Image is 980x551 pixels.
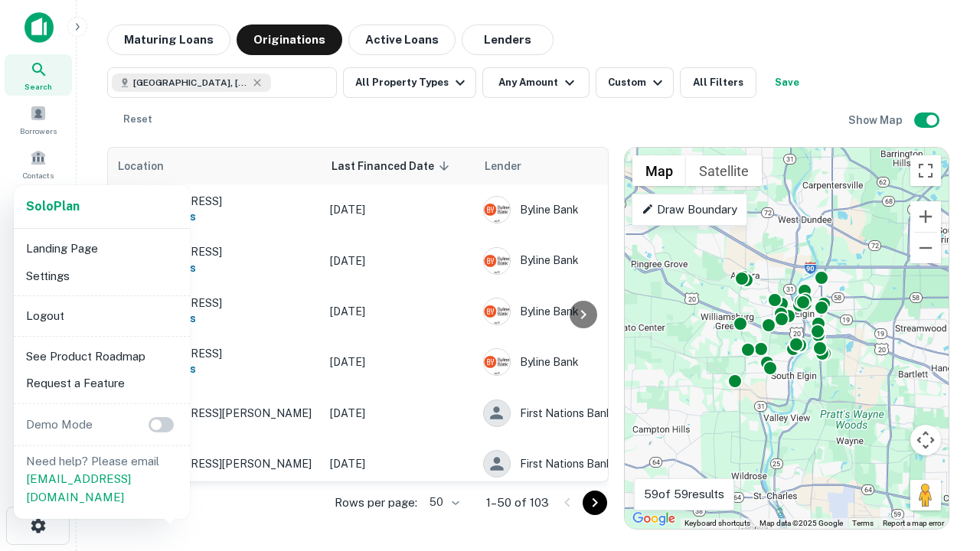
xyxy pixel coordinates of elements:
[20,416,99,434] p: Demo Mode
[26,199,80,214] strong: Solo Plan
[20,343,184,370] li: See Product Roadmap
[20,235,184,262] li: Landing Page
[26,452,178,507] p: Need help? Please email
[26,472,131,504] a: [EMAIL_ADDRESS][DOMAIN_NAME]
[20,370,184,397] li: Request a Feature
[20,302,184,330] li: Logout
[20,262,184,290] li: Settings
[26,197,80,216] a: SoloPlan
[903,429,980,502] iframe: Chat Widget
